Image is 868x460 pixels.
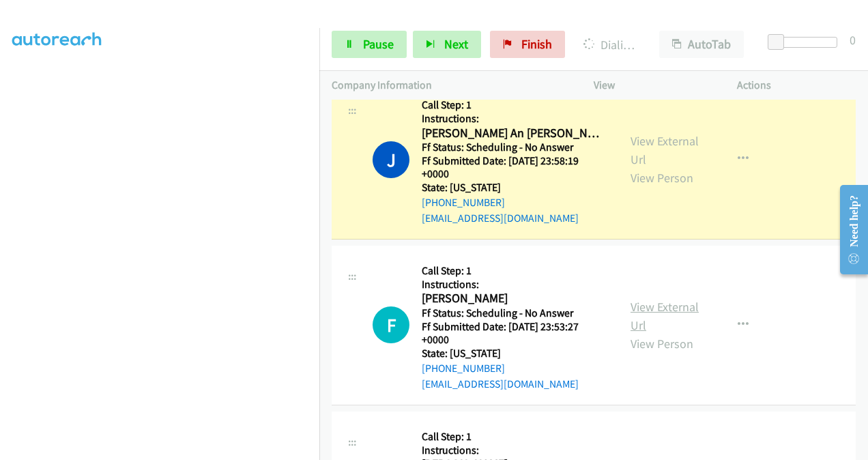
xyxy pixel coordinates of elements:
[422,264,606,278] h5: Call Step: 1
[422,154,606,181] h5: Ff Submitted Date: [DATE] 23:58:19 +0000
[521,36,552,52] span: Finish
[332,77,569,94] p: Company Information
[373,306,409,343] h1: F
[422,306,606,320] h5: Ff Status: Scheduling - No Answer
[631,133,699,167] a: View External Url
[737,77,856,94] p: Actions
[631,336,693,351] a: View Person
[422,444,606,457] h5: Instructions:
[829,175,868,284] iframe: Resource Center
[422,347,606,360] h5: State: [US_STATE]
[422,278,606,291] h5: Instructions:
[422,126,601,141] h2: [PERSON_NAME] An [PERSON_NAME]
[594,77,712,94] p: View
[422,212,579,225] a: [EMAIL_ADDRESS][DOMAIN_NAME]
[422,181,606,195] h5: State: [US_STATE]
[422,430,606,444] h5: Call Step: 1
[373,306,409,343] div: The call is yet to be attempted
[332,31,407,58] a: Pause
[422,377,579,390] a: [EMAIL_ADDRESS][DOMAIN_NAME]
[363,36,394,52] span: Pause
[422,362,505,375] a: [PHONE_NUMBER]
[422,112,606,126] h5: Instructions:
[373,141,409,178] h1: J
[422,291,601,306] h2: [PERSON_NAME]
[631,170,693,186] a: View Person
[490,31,565,58] a: Finish
[444,36,468,52] span: Next
[659,31,744,58] button: AutoTab
[631,299,699,333] a: View External Url
[422,98,606,112] h5: Call Step: 1
[422,141,606,154] h5: Ff Status: Scheduling - No Answer
[775,37,837,48] div: Delay between calls (in seconds)
[422,320,606,347] h5: Ff Submitted Date: [DATE] 23:53:27 +0000
[583,35,635,54] p: Dialing [PERSON_NAME] An [PERSON_NAME]
[850,31,856,49] div: 0
[413,31,481,58] button: Next
[422,196,505,209] a: [PHONE_NUMBER]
